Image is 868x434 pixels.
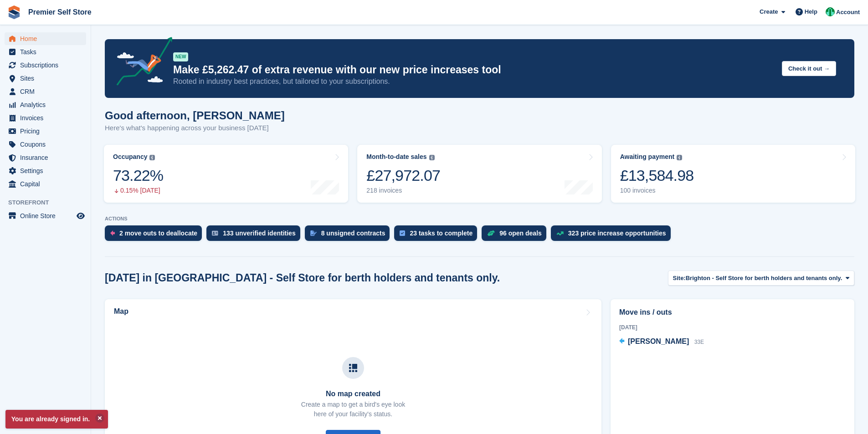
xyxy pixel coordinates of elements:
[620,153,675,161] div: Awaiting payment
[149,155,155,160] img: icon-info-grey-7440780725fd019a000dd9b08b2336e03edf1995a4989e88bcd33f0948082b44.svg
[686,274,842,283] span: Brighton - Self Store for berth holders and tenants only.
[20,209,75,222] span: Online Store
[499,230,542,237] div: 96 open deals
[760,7,778,16] span: Create
[782,61,836,76] button: Check it out →
[75,210,86,221] a: Preview store
[349,364,357,372] img: map-icn-33ee37083ee616e46c38cad1a60f524a97daa1e2b2c8c0bc3eb3415660979fc1.svg
[394,225,482,245] a: 23 tasks to complete
[5,72,86,85] a: menu
[310,230,317,236] img: contract_signature_icon-13c848040528278c33f63329250d36e43548de30e8caae1d1a13099fd9432cc5.svg
[429,155,435,160] img: icon-info-grey-7440780725fd019a000dd9b08b2336e03edf1995a4989e88bcd33f0948082b44.svg
[619,307,846,318] h2: Move ins / outs
[173,52,188,61] div: NEW
[114,307,128,316] h2: Map
[173,77,775,87] p: Rooted in industry best practices, but tailored to your subscriptions.
[105,109,285,122] h1: Good afternoon, [PERSON_NAME]
[105,216,854,222] p: ACTIONS
[113,153,147,161] div: Occupancy
[620,166,694,185] div: £13,584.98
[110,230,115,236] img: move_outs_to_deallocate_icon-f764333ba52eb49d3ac5e1228854f67142a1ed5810a6f6cc68b1a99e826820c5.svg
[301,390,405,398] h3: No map created
[113,166,163,185] div: 73.22%
[5,112,86,124] a: menu
[20,178,75,190] span: Capital
[20,138,75,151] span: Coupons
[20,151,75,164] span: Insurance
[5,164,86,177] a: menu
[212,230,218,236] img: verify_identity-adf6edd0f0f0b5bbfe63781bf79b02c33cf7c696d77639b501bdc392416b5a36.svg
[366,187,440,194] div: 218 invoices
[223,230,296,237] div: 133 unverified identities
[5,59,86,71] a: menu
[611,145,855,203] a: Awaiting payment £13,584.98 100 invoices
[551,225,675,245] a: 323 price increase opportunities
[5,32,86,45] a: menu
[20,98,75,111] span: Analytics
[357,145,601,203] a: Month-to-date sales £27,972.07 218 invoices
[301,400,405,419] p: Create a map to get a bird's eye look here of your facility's status.
[619,336,704,348] a: [PERSON_NAME] 33E
[119,230,197,237] div: 2 move outs to deallocate
[321,230,385,237] div: 8 unsigned contracts
[836,8,860,17] span: Account
[619,323,846,332] div: [DATE]
[109,37,173,89] img: price-adjustments-announcement-icon-8257ccfd72463d97f412b2fc003d46551f7dbcb40ab6d574587a9cd5c0d94...
[113,187,163,194] div: 0.15% [DATE]
[20,125,75,138] span: Pricing
[487,230,495,236] img: deal-1b604bf984904fb50ccaf53a9ad4b4a5d6e5aea283cecdc64d6e3604feb123c2.svg
[8,198,91,207] span: Storefront
[20,112,75,124] span: Invoices
[556,231,564,235] img: price_increase_opportunities-93ffe204e8149a01c8c9dc8f82e8f89637d9d84a8eef4429ea346261dce0b2c0.svg
[366,166,440,185] div: £27,972.07
[410,230,473,237] div: 23 tasks to complete
[5,125,86,138] a: menu
[7,5,21,19] img: stora-icon-8386f47178a22dfd0bd8f6a31ec36ba5ce8667c1dd55bd0f319d3a0aa187defe.svg
[694,339,704,345] span: 33E
[5,46,86,58] a: menu
[673,274,686,283] span: Site:
[20,85,75,98] span: CRM
[568,230,666,237] div: 323 price increase opportunities
[20,32,75,45] span: Home
[668,271,854,286] button: Site: Brighton - Self Store for berth holders and tenants only.
[620,187,694,194] div: 100 invoices
[677,155,682,160] img: icon-info-grey-7440780725fd019a000dd9b08b2336e03edf1995a4989e88bcd33f0948082b44.svg
[305,225,395,245] a: 8 unsigned contracts
[5,209,86,222] a: menu
[482,225,551,245] a: 96 open deals
[25,5,95,20] a: Premier Self Store
[5,178,86,190] a: menu
[105,272,500,284] h2: [DATE] in [GEOGRAPHIC_DATA] - Self Store for berth holders and tenants only.
[805,7,817,16] span: Help
[366,153,426,161] div: Month-to-date sales
[173,63,775,77] p: Make £5,262.47 of extra revenue with our new price increases tool
[628,337,689,345] span: [PERSON_NAME]
[5,138,86,151] a: menu
[20,46,75,58] span: Tasks
[105,225,206,245] a: 2 move outs to deallocate
[20,59,75,71] span: Subscriptions
[826,7,835,16] img: Peter Pring
[206,225,305,245] a: 133 unverified identities
[20,164,75,177] span: Settings
[20,72,75,85] span: Sites
[104,145,348,203] a: Occupancy 73.22% 0.15% [DATE]
[5,410,108,429] p: You are already signed in.
[5,151,86,164] a: menu
[105,123,285,133] p: Here's what's happening across your business [DATE]
[400,230,405,236] img: task-75834270c22a3079a89374b754ae025e5fb1db73e45f91037f5363f120a921f8.svg
[5,85,86,98] a: menu
[5,98,86,111] a: menu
